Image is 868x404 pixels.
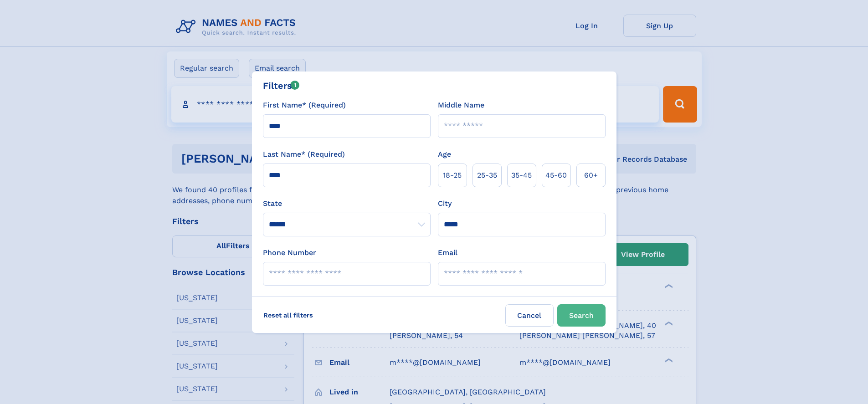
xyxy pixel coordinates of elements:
span: 18‑25 [443,170,462,181]
label: Cancel [505,304,554,327]
label: Middle Name [438,100,484,111]
label: Email [438,247,457,258]
span: 25‑35 [477,170,497,181]
label: Last Name* (Required) [263,149,345,160]
label: Reset all filters [257,304,319,326]
span: 45‑60 [545,170,567,181]
button: Search [557,304,606,327]
label: City [438,198,452,209]
label: State [263,198,431,209]
span: 35‑45 [511,170,532,181]
label: Age [438,149,451,160]
label: First Name* (Required) [263,100,346,111]
span: 60+ [584,170,598,181]
div: Filters [263,79,300,92]
label: Phone Number [263,247,316,258]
